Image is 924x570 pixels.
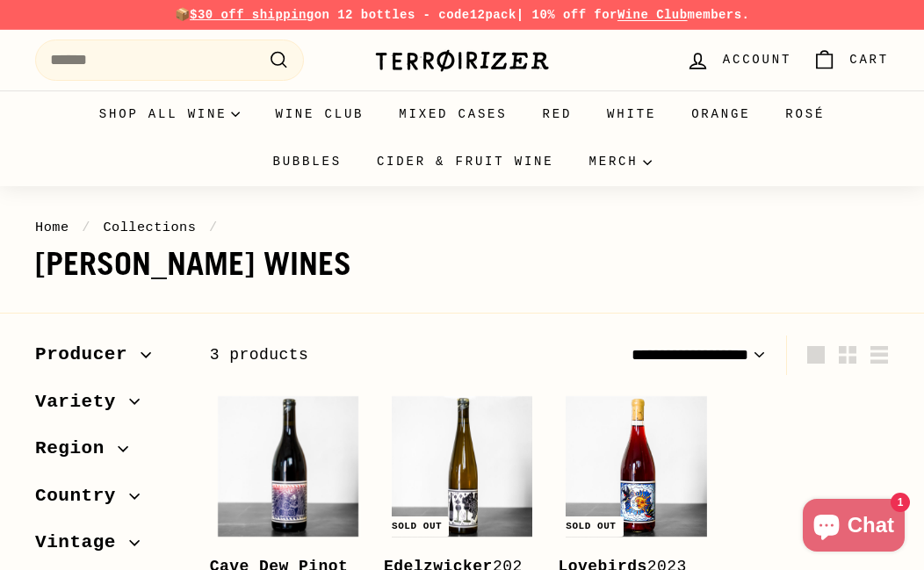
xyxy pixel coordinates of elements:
a: Red [525,90,590,138]
div: Sold out [385,516,449,537]
a: Cider & Fruit Wine [359,138,572,185]
inbox-online-store-chat: Shopify online store chat [798,499,910,556]
strong: 12pack [470,8,516,22]
span: Account [723,50,791,69]
nav: breadcrumbs [35,217,889,238]
a: Wine Club [617,8,688,22]
div: 3 products [210,343,550,368]
a: Rosé [768,90,842,138]
a: Collections [103,220,196,235]
span: Country [35,481,129,511]
summary: Merch [572,138,669,185]
span: / [77,220,95,235]
p: 📦 on 12 bottles - code | 10% off for members. [35,5,889,25]
a: Home [35,220,69,235]
button: Country [35,477,182,524]
span: Cart [849,50,889,69]
span: Region [35,434,118,464]
a: Mixed Cases [381,90,524,138]
h1: [PERSON_NAME] Wines [35,247,889,282]
a: Wine Club [257,90,381,138]
a: White [589,90,674,138]
span: Variety [35,387,129,417]
button: Variety [35,383,182,430]
span: $30 off shipping [190,8,314,22]
div: Sold out [559,516,623,537]
a: Cart [802,34,899,86]
span: Producer [35,340,141,370]
summary: Shop all wine [82,90,258,138]
button: Region [35,429,182,477]
span: / [205,220,222,235]
button: Producer [35,336,182,383]
span: Vintage [35,528,129,558]
a: Account [675,34,802,86]
a: Orange [674,90,768,138]
a: Bubbles [255,138,358,185]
